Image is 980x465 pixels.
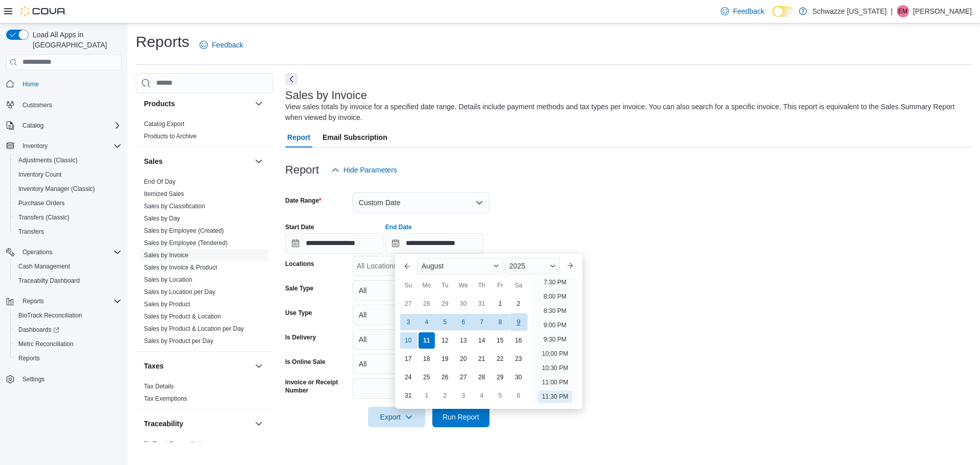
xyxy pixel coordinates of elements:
[253,97,265,110] button: Products
[14,183,99,195] a: Inventory Manager (Classic)
[510,277,527,293] div: Sa
[385,233,483,254] input: Press the down key to enter a popover containing a calendar. Press the escape key to close the po...
[540,290,571,303] li: 8:00 PM
[136,118,273,146] div: Products
[419,387,435,404] div: day-1
[144,120,184,128] span: Catalog Export
[492,296,508,312] div: day-1
[419,351,435,367] div: day-18
[285,164,319,176] h3: Report
[144,440,208,448] span: BioTrack Reconciliation
[14,260,74,273] a: Cash Management
[18,311,82,320] span: BioTrack Reconciliation
[14,338,121,350] span: Metrc Reconciliation
[14,352,121,364] span: Reports
[14,352,44,364] a: Reports
[14,211,73,224] a: Transfers (Classic)
[285,73,298,85] button: Next
[14,324,63,336] a: Dashboards
[144,132,197,140] span: Products to Archive
[253,360,265,372] button: Taxes
[455,387,472,404] div: day-3
[144,251,188,259] span: Sales by Invoice
[10,210,126,225] button: Transfers (Classic)
[10,351,126,365] button: Reports
[14,168,66,181] a: Inventory Count
[353,280,489,301] button: All
[437,332,453,349] div: day-12
[538,362,572,374] li: 10:30 PM
[474,369,490,385] div: day-28
[144,312,221,321] span: Sales by Product & Location
[323,127,387,148] span: Email Subscription
[144,383,174,390] a: Tax Details
[14,154,82,166] a: Adjustments (Classic)
[285,333,316,341] label: Is Delivery
[285,358,326,366] label: Is Online Sale
[437,314,453,330] div: day-5
[2,245,126,259] button: Operations
[144,276,192,284] span: Sales by Location
[509,262,525,270] span: 2025
[474,332,490,349] div: day-14
[419,314,435,330] div: day-4
[195,35,247,55] a: Feedback
[419,296,435,312] div: day-28
[14,275,121,287] span: Traceabilty Dashboard
[14,197,121,209] span: Purchase Orders
[400,332,416,349] div: day-10
[474,387,490,404] div: day-4
[18,140,52,152] button: Inventory
[285,260,314,268] label: Locations
[18,119,121,132] span: Catalog
[285,102,967,123] div: View sales totals by invoice for a specified date range. Details include payment methods and tax ...
[18,170,62,179] span: Inventory Count
[22,121,43,130] span: Catalog
[22,248,53,256] span: Operations
[285,233,383,254] input: Press the down key to open a popover containing a calendar.
[144,288,215,296] a: Sales by Location per Day
[144,99,251,109] button: Products
[18,373,48,385] a: Settings
[18,78,121,90] span: Home
[540,276,571,288] li: 7:30 PM
[344,165,397,175] span: Hide Parameters
[10,153,126,167] button: Adjustments (Classic)
[455,351,472,367] div: day-20
[22,297,44,305] span: Reports
[18,99,56,111] a: Customers
[22,375,44,383] span: Settings
[717,1,768,21] a: Feedback
[18,295,121,307] span: Reports
[18,354,40,362] span: Reports
[400,351,416,367] div: day-17
[353,192,489,213] button: Custom Date
[400,296,416,312] div: day-27
[144,215,180,222] a: Sales by Day
[10,196,126,210] button: Purchase Orders
[285,223,314,231] label: Start Date
[474,277,490,293] div: Th
[144,361,251,371] button: Taxes
[540,333,571,346] li: 9:30 PM
[532,278,578,405] ul: Time
[144,190,184,198] span: Itemized Sales
[14,309,86,322] a: BioTrack Reconciliation
[18,99,121,111] span: Customers
[144,419,251,429] button: Traceability
[136,380,273,409] div: Taxes
[144,337,213,345] span: Sales by Product per Day
[285,89,367,102] h3: Sales by Invoice
[540,319,571,331] li: 9:00 PM
[14,211,121,224] span: Transfers (Classic)
[144,419,183,429] h3: Traceability
[772,6,794,17] input: Dark Mode
[144,214,180,223] span: Sales by Day
[144,264,217,271] a: Sales by Invoice & Product
[144,99,175,109] h3: Products
[144,227,224,235] span: Sales by Employee (Created)
[419,332,435,349] div: day-11
[540,305,571,317] li: 8:30 PM
[492,314,508,330] div: day-8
